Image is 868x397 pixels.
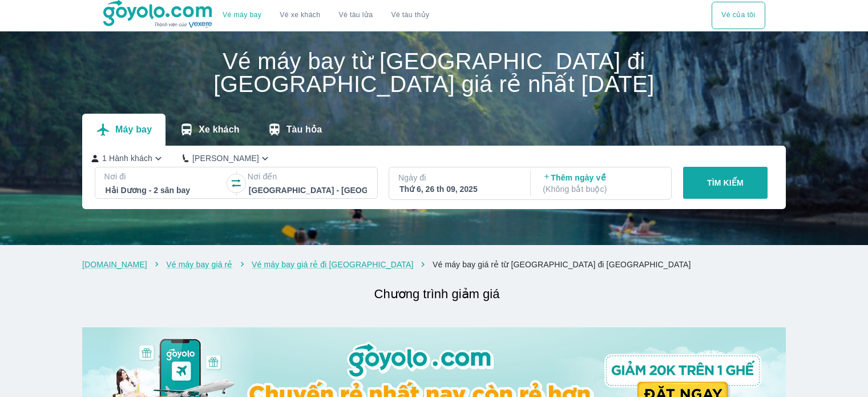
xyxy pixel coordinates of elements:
nav: breadcrumb [82,259,786,270]
h1: Vé máy bay từ [GEOGRAPHIC_DATA] đi [GEOGRAPHIC_DATA] giá rẻ nhất [DATE] [82,50,786,95]
a: [DOMAIN_NAME] [82,260,147,269]
button: 1 Hành khách [91,153,164,165]
p: 1 Hành khách [102,153,152,164]
p: Thêm ngày về [543,172,661,195]
button: [PERSON_NAME] [183,153,271,165]
a: Vé xe khách [280,11,320,19]
a: Vé máy bay giá rẻ đi [GEOGRAPHIC_DATA] [252,260,413,269]
button: Vé tàu thủy [382,2,438,29]
a: Vé máy bay giá rẻ [166,260,232,269]
p: TÌM KIẾM [707,177,744,189]
a: Vé tàu lửa [330,2,382,29]
button: TÌM KIẾM [683,167,768,199]
p: Ngày đi [398,172,519,183]
p: ( Không bắt buộc ) [543,183,661,195]
div: choose transportation mode [712,2,765,29]
p: Nơi đến [248,171,368,182]
div: Thứ 6, 26 th 09, 2025 [399,183,518,195]
div: transportation tabs [82,114,336,146]
a: Vé máy bay giá rẻ từ [GEOGRAPHIC_DATA] đi [GEOGRAPHIC_DATA] [433,260,691,269]
p: Xe khách [199,124,239,135]
div: choose transportation mode [213,2,438,29]
p: Máy bay [115,124,152,135]
h2: Chương trình giảm giá [88,284,786,304]
button: Vé của tôi [712,2,765,29]
p: Tàu hỏa [286,124,322,135]
p: [PERSON_NAME] [192,153,259,164]
a: Vé máy bay [223,11,261,19]
p: Nơi đi [104,171,225,182]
